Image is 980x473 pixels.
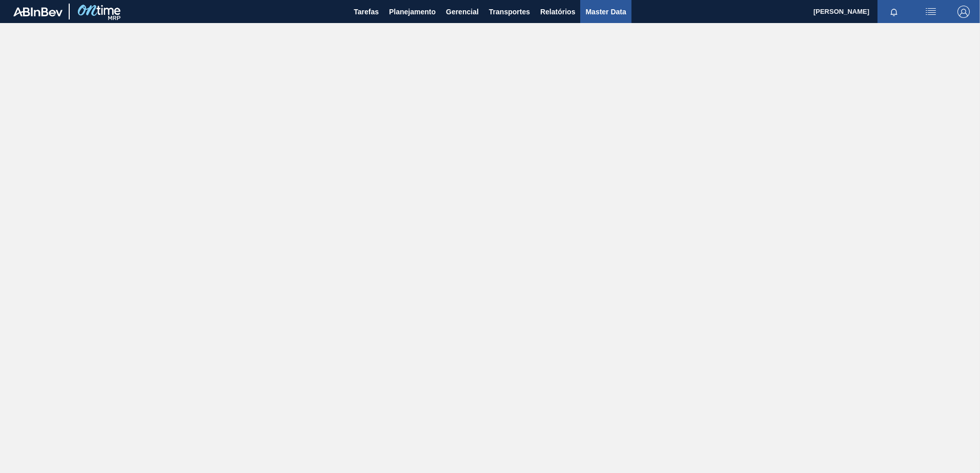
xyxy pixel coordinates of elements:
[877,5,910,19] button: Notificações
[354,6,379,18] span: Tarefas
[389,6,436,18] span: Planejamento
[446,6,479,18] span: Gerencial
[13,7,63,16] img: TNhmsLtSVTkK8tSr43FrP2fwEKptu5GPRR3wAAAABJRU5ErkJggg==
[585,6,626,18] span: Master Data
[925,6,937,18] img: userActions
[540,6,575,18] span: Relatórios
[489,6,530,18] span: Transportes
[957,6,970,18] img: Logout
